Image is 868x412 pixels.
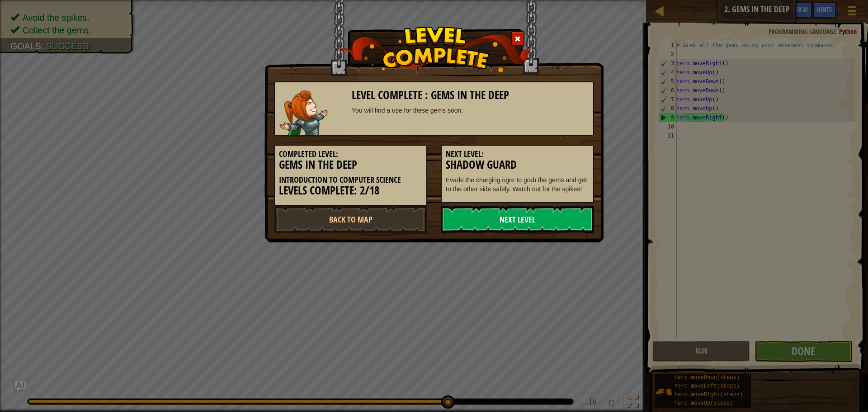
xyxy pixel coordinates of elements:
a: Back to Map [274,206,427,233]
h3: Shadow Guard [446,159,589,171]
div: You will find a use for these gems soon. [352,106,589,115]
h3: Levels Complete: 2/18 [279,185,422,197]
img: captain.png [279,90,328,135]
img: level_complete.png [337,27,531,72]
h3: Gems in the Deep [279,159,422,171]
p: Evade the charging ogre to grab the gems and get to the other side safely. Watch out for the spikes! [446,175,589,194]
h5: Completed Level: [279,150,422,159]
h3: Level Complete : Gems in the Deep [352,89,589,101]
h5: Introduction to Computer Science [279,175,422,185]
h5: Next Level: [446,150,589,159]
a: Next Level [441,206,594,233]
